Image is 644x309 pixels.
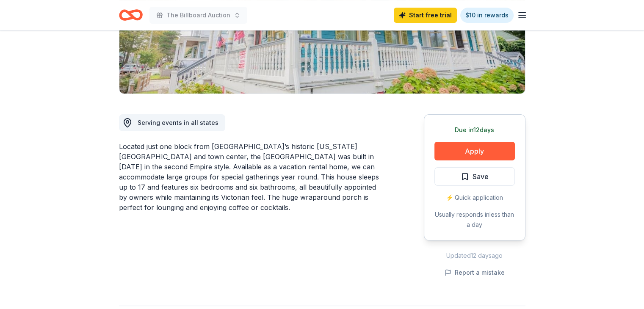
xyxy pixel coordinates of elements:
div: Located just one block from [GEOGRAPHIC_DATA]’s historic [US_STATE][GEOGRAPHIC_DATA] and town cen... [119,141,383,212]
button: Apply [434,142,515,160]
a: Home [119,5,143,25]
span: Serving events in all states [138,119,218,126]
div: Updated 12 days ago [424,251,525,261]
div: Usually responds in less than a day [434,210,515,230]
div: Due in 12 days [434,125,515,135]
button: Save [434,167,515,186]
div: ⚡️ Quick application [434,193,515,203]
span: Save [473,171,489,182]
a: Start free trial [394,8,457,23]
button: The Billboard Auction [149,7,247,24]
button: Report a mistake [445,268,505,278]
a: $10 in rewards [460,8,514,23]
span: The Billboard Auction [166,10,230,20]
